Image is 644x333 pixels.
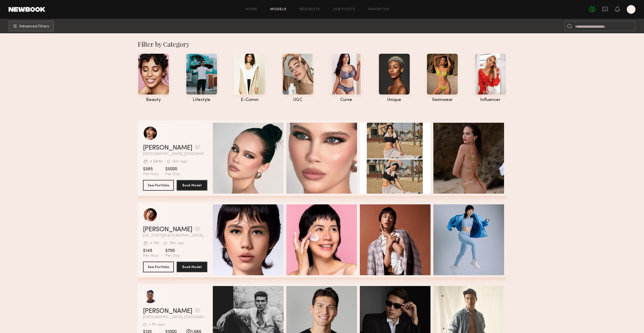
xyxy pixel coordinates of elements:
a: Home [246,8,258,11]
span: Per Hour [143,254,159,258]
div: 19hr ago [169,241,184,245]
span: $750 [165,248,180,254]
button: Book Model [177,262,207,272]
button: See Portfolio [143,180,174,191]
a: Models [270,8,287,11]
div: Filter by Category [138,40,507,48]
button: Advanced Filters [9,21,54,31]
div: swimwear [426,98,458,102]
span: Per Day [165,172,180,177]
span: [GEOGRAPHIC_DATA], [GEOGRAPHIC_DATA] [143,152,207,156]
span: $3000 [165,166,180,172]
a: V [627,5,635,14]
span: $385 [143,166,159,172]
div: 15hr ago [172,160,188,164]
button: Book Model [177,180,207,191]
div: influencer [474,98,506,102]
div: < 1hr ago [148,323,165,327]
div: UGC [282,98,314,102]
div: lifestyle [186,98,218,102]
div: e-comm [234,98,266,102]
span: Advanced Filters [19,25,49,28]
a: Requests [300,8,320,11]
span: $145 [143,248,159,254]
span: [US_STATE][GEOGRAPHIC_DATA], [GEOGRAPHIC_DATA] [143,234,207,238]
button: See Portfolio [143,262,174,272]
div: beauty [138,98,170,102]
div: < 1 hr [150,241,159,245]
span: Per Hour [143,172,159,177]
div: unique [378,98,410,102]
a: Job Posts [333,8,356,11]
div: curve [330,98,362,102]
span: [GEOGRAPHIC_DATA], [GEOGRAPHIC_DATA] [143,316,207,319]
a: [PERSON_NAME] [143,308,192,314]
div: < 24 hr [150,160,162,164]
a: Favorites [368,8,389,11]
a: [PERSON_NAME] [143,145,192,151]
span: Per Day [165,254,180,258]
a: [PERSON_NAME] [143,226,192,233]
